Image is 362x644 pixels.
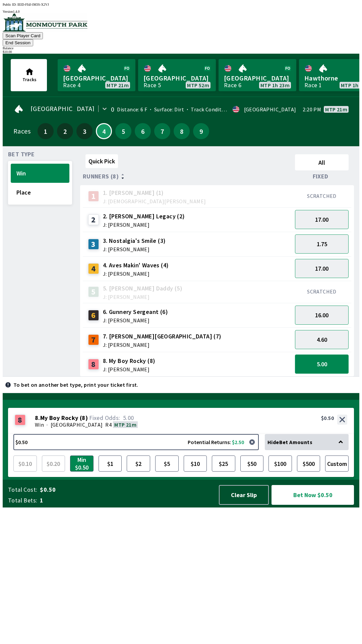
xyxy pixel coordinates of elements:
[15,415,25,425] div: 8
[63,74,130,83] span: [GEOGRAPHIC_DATA]
[103,212,185,221] span: 2. [PERSON_NAME] Legacy (2)
[128,457,148,470] span: $2
[219,485,269,505] button: Clear Slip
[155,455,179,472] button: $5
[103,367,156,372] span: J: [PERSON_NAME]
[88,239,99,250] div: 3
[270,457,290,470] span: $100
[187,83,209,88] span: MTP 52m
[268,455,292,472] button: $100
[175,129,188,133] span: 8
[185,457,205,470] span: $10
[219,59,296,91] a: [GEOGRAPHIC_DATA]Race 6MTP 1h 23m
[3,46,359,50] div: Balance
[304,83,322,88] div: Race 1
[17,3,49,6] span: IEID-FI4J-IM3S-X2VJ
[57,123,73,139] button: 2
[107,83,129,88] span: MTP 21m
[103,236,166,245] span: 3. Nostalgia's Smile (3)
[325,455,349,472] button: Custom
[88,334,99,345] div: 7
[321,415,334,421] div: $0.50
[3,32,43,39] button: Scan Player Card
[313,174,328,179] span: Fixed
[8,152,35,157] span: Bet Type
[103,222,185,227] span: J: [PERSON_NAME]
[136,129,149,133] span: 6
[13,382,138,387] p: To bet on another bet type, print your ticket first.
[40,496,213,504] span: 1
[13,434,259,450] button: $0.50Potential Returns: $2.50
[103,357,156,365] span: 8. My Boy Rocky (8)
[184,455,207,472] button: $10
[114,421,136,428] span: MTP 21m
[96,123,112,139] button: 4
[147,106,184,113] span: Surface: Dirt
[295,154,349,170] button: All
[195,129,207,133] span: 9
[267,439,312,445] span: Hide Bet Amounts
[315,265,328,272] span: 17.00
[315,311,328,319] span: 16.00
[103,308,168,316] span: 6. Gunnery Sergeant (6)
[11,183,69,202] button: Place
[298,159,346,166] span: All
[123,414,134,422] span: 5.00
[214,457,234,470] span: $25
[295,193,349,199] div: SCRATCHED
[103,318,168,323] span: J: [PERSON_NAME]
[315,216,328,223] span: 17.00
[277,491,348,499] span: Bet Now $0.50
[103,271,169,276] span: J: [PERSON_NAME]
[88,359,99,370] div: 8
[72,457,92,470] span: Min $0.50
[103,189,206,197] span: 1. [PERSON_NAME] (1)
[244,107,296,112] div: [GEOGRAPHIC_DATA]
[70,455,94,472] button: Min $0.50
[295,210,349,229] button: 17.00
[38,123,54,139] button: 1
[22,76,37,83] span: Tracks
[157,457,177,470] span: $5
[105,421,112,428] span: R4
[212,455,235,472] button: $25
[63,83,80,88] div: Race 4
[103,294,182,300] span: J: [PERSON_NAME]
[317,240,327,248] span: 1.75
[184,106,246,113] span: Track Condition: Heavy
[83,174,119,179] span: Runners (8)
[103,247,166,252] span: J: [PERSON_NAME]
[59,129,71,133] span: 2
[174,123,190,139] button: 8
[103,284,182,293] span: 5. [PERSON_NAME] Daddy (5)
[138,59,216,91] a: [GEOGRAPHIC_DATA]Race 5MTP 52m
[103,332,222,341] span: 7. [PERSON_NAME][GEOGRAPHIC_DATA] (7)
[317,336,327,343] span: 4.60
[3,3,359,6] div: Public ID:
[103,261,169,270] span: 4. Aves Makin' Waves (4)
[135,123,151,139] button: 6
[88,310,99,321] div: 6
[292,173,351,180] div: Fixed
[297,455,320,472] button: $500
[88,286,99,297] div: 5
[242,457,262,470] span: $50
[327,457,347,470] span: Custom
[103,199,206,204] span: J: [DEMOGRAPHIC_DATA][PERSON_NAME]
[295,330,349,349] button: 4.60
[35,421,44,428] span: Win
[51,421,103,428] span: [GEOGRAPHIC_DATA]
[224,74,291,83] span: [GEOGRAPHIC_DATA]
[295,259,349,278] button: 17.00
[83,173,292,180] div: Runners (8)
[143,74,210,83] span: [GEOGRAPHIC_DATA]
[154,123,170,139] button: 7
[271,485,354,505] button: Bet Now $0.50
[325,107,347,112] span: MTP 21m
[31,106,95,111] span: [GEOGRAPHIC_DATA]
[47,421,48,428] span: ·
[88,214,99,225] div: 2
[103,342,222,347] span: J: [PERSON_NAME]
[111,107,114,112] div: 0
[127,455,150,472] button: $2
